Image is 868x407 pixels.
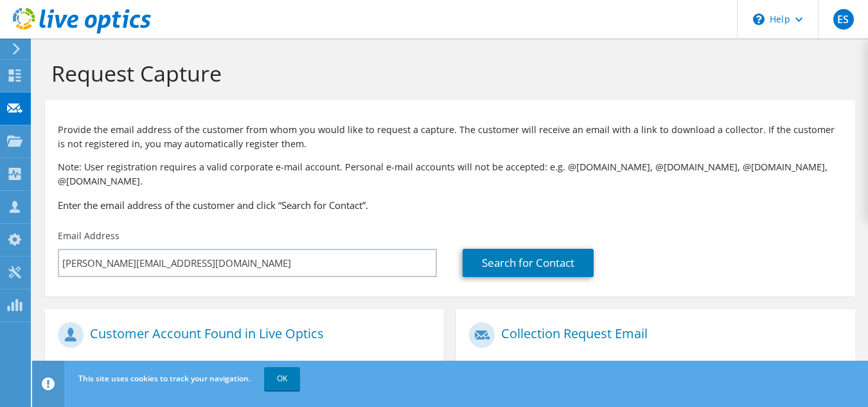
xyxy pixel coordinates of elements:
[469,357,842,386] p: An email request with a link to download the collector will be sent to the customer as follows.
[58,123,842,151] p: Provide the email address of the customer from whom you would like to request a capture. The cust...
[833,9,854,30] span: ES
[51,60,842,87] h1: Request Capture
[469,322,835,348] h1: Collection Request Email
[58,230,120,242] label: Email Address
[58,322,424,348] h1: Customer Account Found in Live Optics
[45,359,443,403] div: Account Name / SFDC ID
[78,373,251,384] span: This site uses cookies to track your navigation.
[463,249,594,277] a: Search for Contact
[264,367,300,390] a: OK
[58,198,842,212] h3: Enter the email address of the customer and click “Search for Contact”.
[753,14,765,25] svg: \n
[58,160,842,188] p: Note: User registration requires a valid corporate e-mail account. Personal e-mail accounts will ...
